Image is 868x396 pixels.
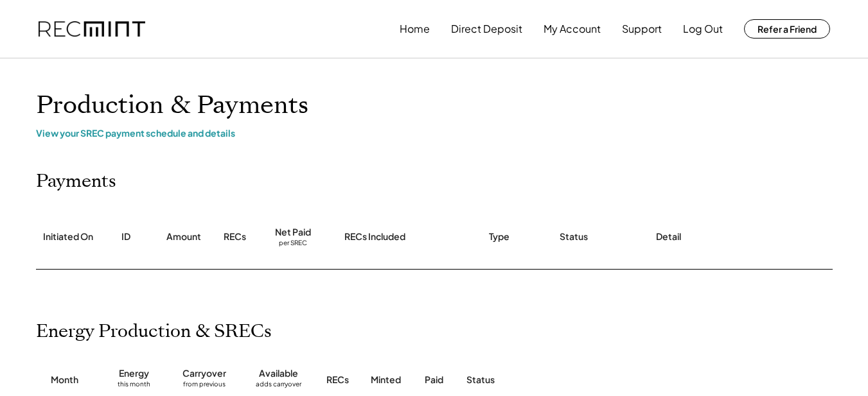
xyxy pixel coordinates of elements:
[451,16,522,42] button: Direct Deposit
[683,16,723,42] button: Log Out
[744,19,830,39] button: Refer a Friend
[119,367,149,380] div: Energy
[622,16,662,42] button: Support
[39,21,145,37] img: recmint-logotype%403x.png
[279,239,307,248] div: per SREC
[400,16,430,42] button: Home
[183,380,226,393] div: from previous
[224,230,246,243] div: RECs
[259,367,298,380] div: Available
[118,380,150,393] div: this month
[371,374,401,386] div: Minted
[36,171,116,193] h2: Payments
[425,374,443,386] div: Paid
[166,230,201,243] div: Amount
[544,16,601,42] button: My Account
[275,226,311,239] div: Net Paid
[36,127,833,139] div: View your SREC payment schedule and details
[466,374,685,386] div: Status
[36,321,272,343] h2: Energy Production & SRECs
[51,374,78,386] div: Month
[560,230,588,243] div: Status
[489,230,509,243] div: Type
[656,230,681,243] div: Detail
[256,380,301,393] div: adds carryover
[326,374,349,386] div: RECs
[182,367,226,380] div: Carryover
[121,230,130,243] div: ID
[43,230,93,243] div: Initiated On
[36,90,833,121] h1: Production & Payments
[344,230,405,243] div: RECs Included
